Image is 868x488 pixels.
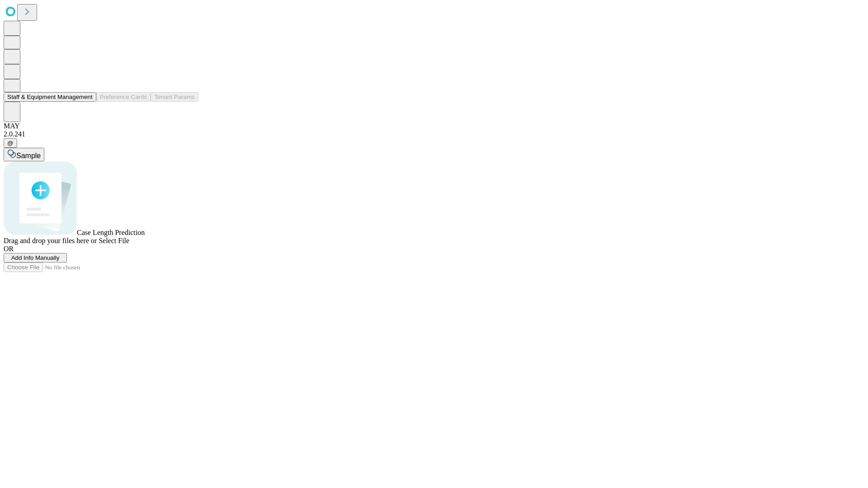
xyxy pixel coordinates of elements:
div: MAY [4,122,864,130]
span: Select File [99,237,129,244]
button: Sample [4,148,44,161]
button: Tenant Params [151,92,198,102]
span: Drag and drop your files here or [4,237,97,244]
span: Sample [16,152,41,160]
button: Staff & Equipment Management [4,92,96,102]
span: OR [4,245,14,253]
button: @ [4,138,17,148]
div: 2.0.241 [4,130,864,138]
span: Add Info Manually [11,254,60,261]
button: Preference Cards [96,92,151,102]
span: Case Length Prediction [77,229,145,236]
button: Add Info Manually [4,253,67,263]
span: @ [7,140,14,146]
